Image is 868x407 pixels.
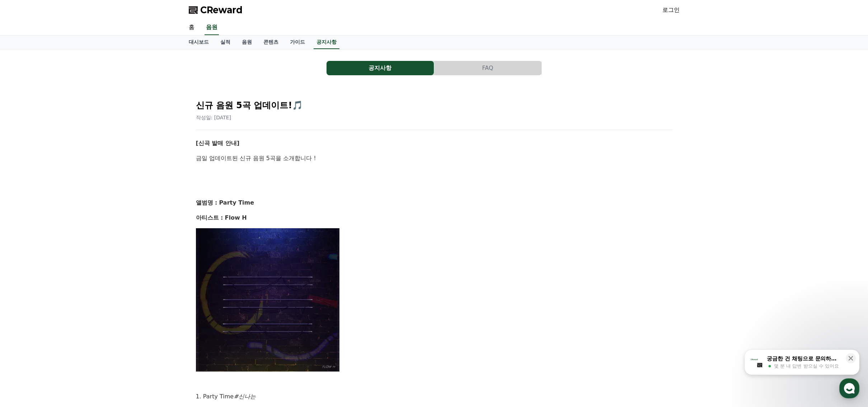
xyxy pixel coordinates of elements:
a: 음원 [205,20,219,35]
span: CReward [200,4,243,16]
a: 실적 [215,35,236,49]
em: #신나는 [234,393,255,400]
span: 작성일: [DATE] [196,115,231,120]
strong: [신곡 발매 안내] [196,140,240,147]
p: 금일 업데이트된 신규 음원 5곡을 소개합니다 ! [196,154,672,163]
span: 대화 [66,238,74,244]
span: 설정 [111,238,119,244]
a: 대시보드 [183,35,215,49]
span: 홈 [23,238,27,244]
a: CReward [189,4,243,16]
a: 로그인 [662,6,680,14]
strong: 아티스트 : [196,214,223,221]
button: FAQ [434,61,541,75]
p: 1. Party Time [196,392,672,401]
strong: Party Time [219,199,254,206]
strong: Flow H [225,214,247,221]
a: 콘텐츠 [258,35,284,49]
button: 공지사항 [327,61,434,75]
img: YY08Aug%2012,%202025170652_625831a854f9b9b4adca981279d2a2ec91cf9897132082039e26f4ecf1819268.webp [196,228,339,372]
a: 음원 [236,35,258,49]
strong: 앨범명 : [196,199,217,206]
h2: 신규 음원 5곡 업데이트!🎵 [196,100,672,111]
a: 홈 [2,227,47,245]
a: 홈 [183,20,200,35]
a: 가이드 [284,35,311,49]
a: 대화 [47,227,93,245]
a: 공지사항 [314,35,339,49]
a: 설정 [93,227,138,245]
